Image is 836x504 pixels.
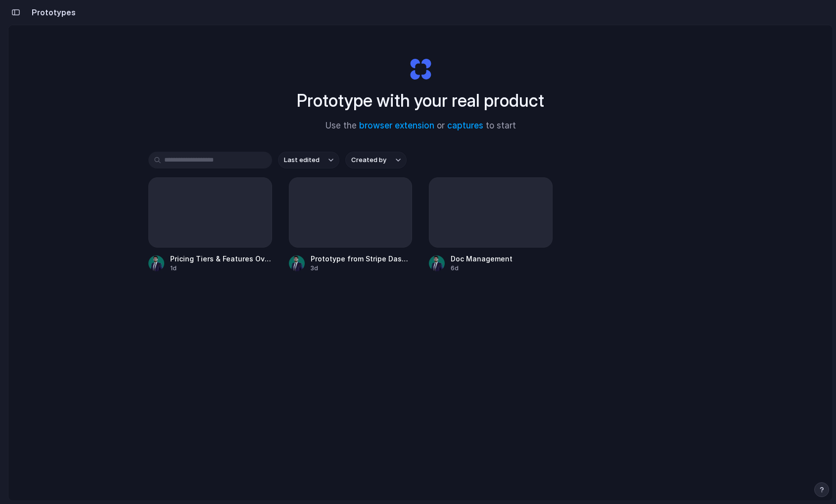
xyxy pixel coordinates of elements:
[170,264,272,273] div: 1d
[28,6,76,18] h2: Prototypes
[325,120,516,132] span: Use the or to start
[359,121,434,130] a: browser extension
[451,253,553,264] span: Doc Management
[311,253,413,264] span: Prototype from Stripe Dashboard
[284,155,320,165] span: Last edited
[148,177,272,273] a: Pricing Tiers & Features Overview1d
[278,152,339,168] button: Last edited
[351,155,386,165] span: Created by
[297,87,544,114] h1: Prototype with your real product
[311,264,413,273] div: 3d
[429,177,553,273] a: Doc Management6d
[451,264,553,273] div: 6d
[170,253,272,264] span: Pricing Tiers & Features Overview
[289,177,413,273] a: Prototype from Stripe Dashboard3d
[345,152,407,168] button: Created by
[447,121,483,130] a: captures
